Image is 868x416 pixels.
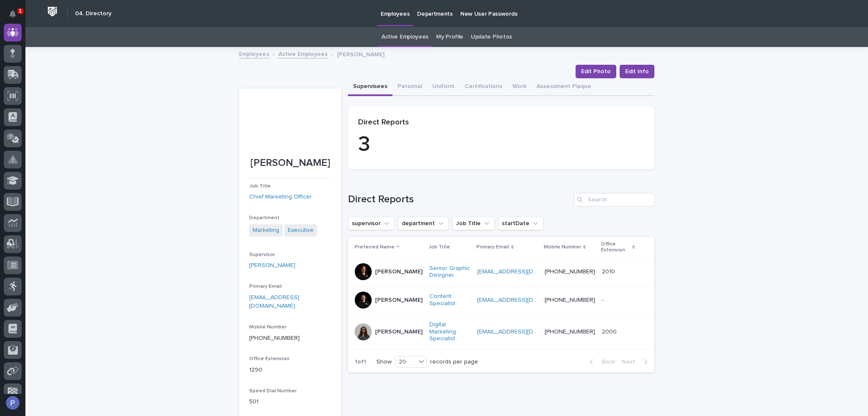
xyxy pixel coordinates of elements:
[239,49,269,58] a: Employees
[348,258,654,286] tr: [PERSON_NAME]Senior Graphic Designer [EMAIL_ADDRESS][DOMAIN_NAME] [PHONE_NUMBER]20102010
[622,359,640,365] span: Next
[348,217,395,230] button: supervisor
[471,27,512,47] a: Update Photos
[348,193,570,206] h1: Direct Reports
[602,295,605,304] p: -
[545,297,595,303] a: [PHONE_NUMBER]
[459,78,507,96] button: Certifications
[574,193,654,207] input: Search
[4,5,22,23] button: Notifications
[249,261,295,270] a: [PERSON_NAME]
[392,78,427,96] button: Personal
[429,265,470,279] a: Senior Graphic Designer
[19,8,22,14] p: 1
[249,325,287,330] span: Mobile Number
[381,27,428,47] a: Active Employees
[249,184,271,189] span: Job Title
[428,242,450,252] p: Job Title
[476,242,509,252] p: Primary Email
[427,78,459,96] button: Uniform
[452,217,495,230] button: Job Title
[601,240,630,255] p: Office Extension
[249,193,312,201] a: Chief Marketing Officer
[355,242,395,252] p: Preferred Name
[436,27,463,47] a: My Profile
[249,397,331,406] p: 501
[545,329,595,335] a: [PHONE_NUMBER]
[429,293,470,307] a: Content Specialist
[507,78,531,96] button: Work
[477,329,573,335] a: [EMAIL_ADDRESS][DOMAIN_NAME]
[498,217,543,230] button: startDate
[545,269,595,275] a: [PHONE_NUMBER]
[249,284,282,289] span: Primary Email
[395,358,416,366] div: 20
[75,10,111,17] h2: 04. Directory
[477,297,573,303] a: [EMAIL_ADDRESS][DOMAIN_NAME]
[249,252,275,257] span: Supervisor
[597,359,615,365] span: Back
[4,394,22,412] button: users-avatar
[253,226,279,235] a: Marketing
[11,10,22,24] div: Notifications1
[429,321,470,342] a: Digital Marketing Specialist
[477,269,573,275] a: [EMAIL_ADDRESS][DOMAIN_NAME]
[620,65,654,78] button: Edit Info
[583,358,618,366] button: Back
[602,327,618,336] p: 2000
[576,65,616,78] button: Edit Photo
[249,157,331,169] p: [PERSON_NAME]
[625,67,649,76] span: Edit Info
[531,78,596,96] button: Assessment Plaque
[375,328,423,336] p: [PERSON_NAME]
[375,268,423,275] p: [PERSON_NAME]
[249,356,289,361] span: Office Extension
[376,358,392,366] p: Show
[337,49,384,58] p: [PERSON_NAME]
[602,267,617,275] p: 2010
[249,295,299,309] a: [EMAIL_ADDRESS][DOMAIN_NAME]
[358,132,644,157] p: 3
[544,242,581,252] p: Mobile Number
[249,366,331,375] p: 1290
[249,335,300,341] a: [PHONE_NUMBER]
[348,286,654,314] tr: [PERSON_NAME]Content Specialist [EMAIL_ADDRESS][DOMAIN_NAME] [PHONE_NUMBER]--
[278,49,328,58] a: Active Employees
[375,297,423,304] p: [PERSON_NAME]
[358,118,644,127] p: Direct Reports
[348,78,392,96] button: Supervisees
[348,314,654,349] tr: [PERSON_NAME]Digital Marketing Specialist [EMAIL_ADDRESS][DOMAIN_NAME] [PHONE_NUMBER]20002000
[249,215,279,220] span: Department
[398,217,449,230] button: department
[618,358,654,366] button: Next
[581,67,611,76] span: Edit Photo
[45,4,60,19] img: Workspace Logo
[348,352,373,372] p: 1 of 1
[249,388,297,394] span: Speed Dial Number
[288,226,314,235] a: Executive
[430,358,478,366] p: records per page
